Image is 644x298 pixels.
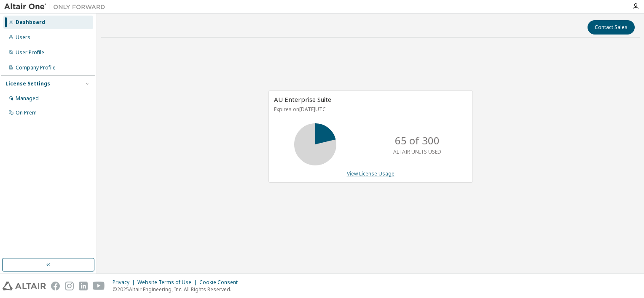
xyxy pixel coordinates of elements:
p: ALTAIR UNITS USED [393,148,441,155]
img: instagram.svg [65,282,74,290]
img: youtube.svg [93,282,105,290]
img: altair_logo.svg [3,282,46,290]
div: Company Profile [16,64,56,71]
div: Website Terms of Use [137,279,199,286]
div: Managed [16,95,39,102]
div: Users [16,34,30,41]
div: Dashboard [16,19,45,26]
div: On Prem [16,109,37,116]
div: Privacy [113,279,137,286]
div: Cookie Consent [199,279,243,286]
p: Expires on [DATE] UTC [274,106,465,113]
img: facebook.svg [51,282,60,290]
img: linkedin.svg [79,282,88,290]
span: AU Enterprise Suite [274,95,331,104]
p: © 2025 Altair Engineering, Inc. All Rights Reserved. [113,286,243,293]
p: 65 of 300 [395,133,440,148]
div: User Profile [16,49,44,56]
img: Altair One [4,3,110,11]
div: License Settings [5,80,50,87]
button: Contact Sales [588,20,635,35]
a: View License Usage [347,170,394,177]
